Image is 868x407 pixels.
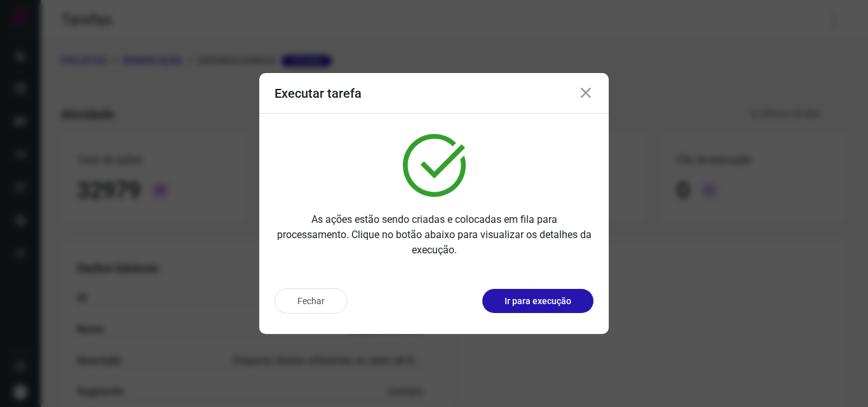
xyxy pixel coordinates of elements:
p: Ir para execução [505,295,571,308]
button: Fechar [275,288,348,314]
p: As ações estão sendo criadas e colocadas em fila para processamento. Clique no botão abaixo para ... [275,212,593,258]
button: Ir para execução [482,289,593,313]
h3: Executar tarefa [275,86,362,101]
img: verified.svg [403,134,466,197]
